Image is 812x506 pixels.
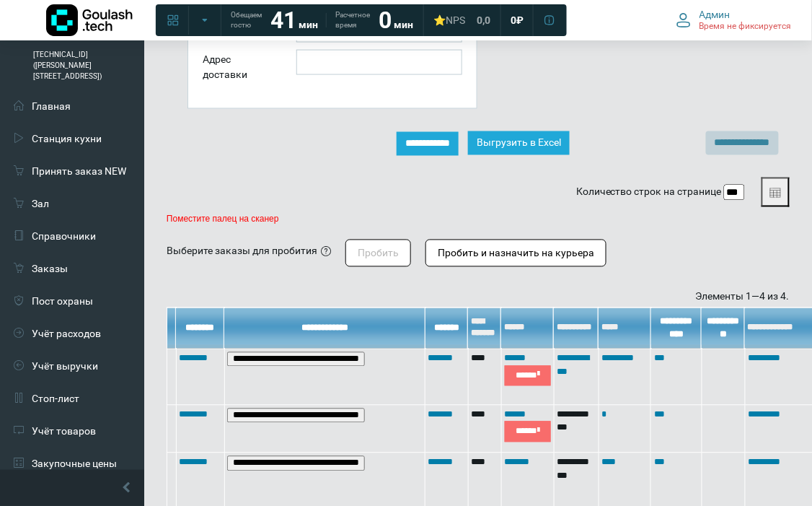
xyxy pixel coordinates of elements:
[700,8,731,21] span: Админ
[516,14,524,27] span: ₽
[270,6,296,34] strong: 41
[502,7,532,33] a: 0 ₽
[511,14,516,27] span: 0
[299,19,318,30] span: мин
[345,240,411,267] button: Пробить
[425,240,606,267] button: Пробить и назначить на курьера
[167,244,317,259] div: Выберите заказы для пробития
[167,214,790,224] p: Поместите палец на сканер
[446,14,465,26] span: NPS
[379,6,392,34] strong: 0
[231,10,262,30] span: Обещаем гостю
[700,21,792,32] span: Время не фиксируется
[335,10,370,30] span: Расчетное время
[433,14,465,27] div: ⭐
[477,14,490,27] span: 0,0
[167,289,790,305] div: Элементы 1—4 из 4.
[192,50,286,87] div: Адрес доставки
[222,7,422,33] a: Обещаем гостю 41 мин Расчетное время 0 мин
[668,5,800,35] button: Админ Время не фиксируется
[468,131,570,155] button: Выгрузить в Excel
[425,7,499,33] a: ⭐NPS 0,0
[394,19,413,30] span: мин
[46,4,133,36] img: Логотип компании Goulash.tech
[576,185,722,200] label: Количество строк на странице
